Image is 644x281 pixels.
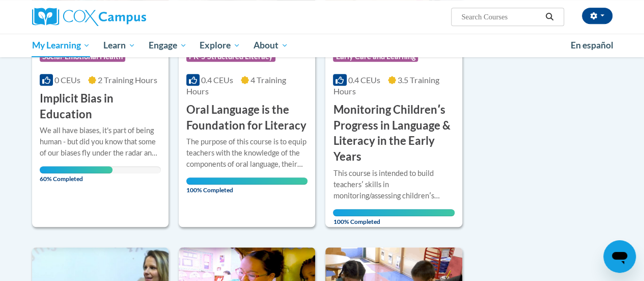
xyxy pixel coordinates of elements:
button: Search [542,11,557,23]
span: Learn [103,39,135,52]
span: 100% Completed [333,209,454,225]
input: Search Courses [460,11,542,23]
span: 0.4 CEUs [201,75,233,85]
a: Cox Campus [32,8,215,26]
span: Engage [149,39,187,52]
a: Engage [142,34,193,57]
h3: Oral Language is the Foundation for Literacy [186,102,307,134]
div: We all have biases, it's part of being human - but did you know that some of our biases fly under... [40,125,161,159]
div: Main menu [24,34,620,57]
div: Your progress [186,177,307,185]
a: En español [564,35,620,56]
span: 2 Training Hours [98,75,157,85]
span: 0 CEUs [54,75,80,85]
span: En español [571,40,613,50]
div: Your progress [40,166,113,173]
iframe: Button to launch messaging window [603,240,636,273]
h3: Implicit Bias in Education [40,91,161,122]
a: About [247,34,295,57]
span: 4 Training Hours [186,75,286,96]
span: Explore [200,39,240,52]
button: Account Settings [582,8,612,24]
span: About [254,39,288,52]
img: Cox Campus [32,8,146,26]
span: 100% Completed [186,177,307,194]
a: Learn [97,34,142,57]
div: The purpose of this course is to equip teachers with the knowledge of the components of oral lang... [186,136,307,170]
span: 0.4 CEUs [348,75,380,85]
span: My Learning [32,39,90,52]
span: 3.5 Training Hours [333,75,439,96]
span: 60% Completed [40,166,113,183]
div: Your progress [333,209,454,216]
a: My Learning [25,34,97,57]
a: Explore [193,34,247,57]
div: This course is intended to build teachersʹ skills in monitoring/assessing childrenʹs developmenta... [333,168,454,201]
h3: Monitoring Childrenʹs Progress in Language & Literacy in the Early Years [333,102,454,165]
